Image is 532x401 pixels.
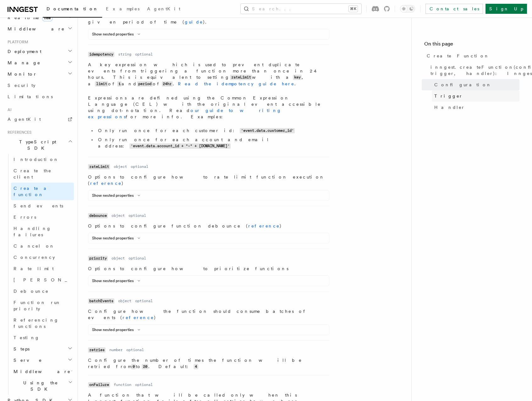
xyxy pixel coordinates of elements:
[241,4,361,14] button: Search...⌘K
[11,357,42,363] span: Serve
[96,127,329,134] li: Only run once for each customer id:
[92,236,143,241] button: Show nested properties
[135,52,153,57] dd: optional
[400,5,415,13] button: Toggle dark mode
[11,274,74,286] a: [PERSON_NAME]
[129,143,231,149] code: 'event.data.account_id + "-" + [DOMAIN_NAME]'
[5,46,74,57] button: Deployment
[185,19,203,24] a: guide
[129,256,146,261] dd: optional
[5,60,41,66] span: Manage
[106,6,140,11] span: Examples
[11,380,68,392] span: Using the SDK
[293,75,302,80] code: key
[432,90,519,102] a: Trigger
[432,102,519,113] a: Handler
[428,61,519,79] a: inngest.createFunction(configuration, trigger, handler): InngestFunction
[5,23,74,35] button: Middleware
[88,382,110,388] code: onFailure
[5,80,74,91] a: Security
[88,95,329,120] p: Expressions are defined using the Common Expression Language (CEL) with the original event access...
[88,213,108,218] code: debounce
[14,157,59,162] span: Introduction
[434,93,463,99] span: Trigger
[11,332,74,343] a: Testing
[230,75,252,80] code: rateLimit
[96,136,329,149] li: Only run once for each account and email address:
[88,308,329,321] p: Configure how the function should consume batches of events ( )
[14,266,54,271] span: Rate limit
[5,107,12,112] span: AI
[427,53,489,59] span: Create Function
[5,12,74,23] button: Realtimenew
[11,343,74,355] button: Steps
[88,108,282,119] a: our guide to writing expressions
[349,6,358,12] kbd: ⌘K
[43,2,102,18] a: Documentation
[11,346,30,352] span: Steps
[5,154,74,395] div: TypeScript SDK
[118,298,131,303] dd: object
[92,32,143,37] button: Show nested properties
[5,114,74,125] a: AgentKit
[5,136,74,154] button: TypeScript SDK
[11,297,74,314] a: Function run priority
[123,315,154,320] a: reference
[131,164,148,169] dd: optional
[95,81,108,87] code: limit
[432,79,519,90] a: Configuration
[434,82,491,88] span: Configuration
[240,128,295,133] code: 'event.data.customer_id'
[88,357,329,370] p: Configure the number of times the function will be retried from to . Default:
[11,154,74,165] a: Introduction
[11,223,74,240] a: Handling failures
[88,223,329,229] p: Options to configure function debounce ( )
[11,377,74,395] button: Using the SDK
[11,240,74,252] a: Cancel on
[5,14,52,21] span: Realtime
[11,366,74,377] button: Middleware
[88,61,329,87] p: A key expression which is used to prevent duplicate events from triggering a function more than o...
[143,2,184,17] a: AgentKit
[112,256,125,261] dd: object
[425,4,483,14] a: Contact sales
[8,83,36,88] span: Security
[14,243,55,249] span: Cancel on
[137,81,152,87] code: period
[114,382,131,387] dd: function
[47,6,98,11] span: Documentation
[485,4,527,14] a: Sign Up
[14,255,55,260] span: Concurrency
[5,91,74,102] a: Limitations
[118,52,131,57] dd: string
[11,252,74,263] a: Concurrency
[112,213,125,218] dd: object
[11,211,74,223] a: Errors
[248,223,280,228] a: reference
[424,50,519,61] a: Create Function
[11,355,74,366] button: Serve
[109,347,123,352] dd: number
[8,94,53,99] span: Limitations
[14,335,40,340] span: Testing
[14,318,59,329] span: Referencing functions
[92,278,143,283] button: Show nested properties
[42,14,52,21] span: new
[194,364,198,369] code: 4
[14,168,52,179] span: Create the client
[434,104,465,110] span: Handler
[88,164,110,169] code: rateLimit
[5,48,41,55] span: Deployment
[114,164,127,169] dd: object
[135,298,153,303] dd: optional
[14,300,61,311] span: Function run priority
[424,40,519,50] h4: On this page
[92,327,143,332] button: Show nested properties
[162,81,173,87] code: 24hr
[131,364,136,369] code: 0
[88,265,329,272] p: Options to configure how to prioritize functions
[102,2,143,17] a: Examples
[5,26,65,32] span: Middleware
[11,263,74,274] a: Rate limit
[14,186,51,197] span: Create a function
